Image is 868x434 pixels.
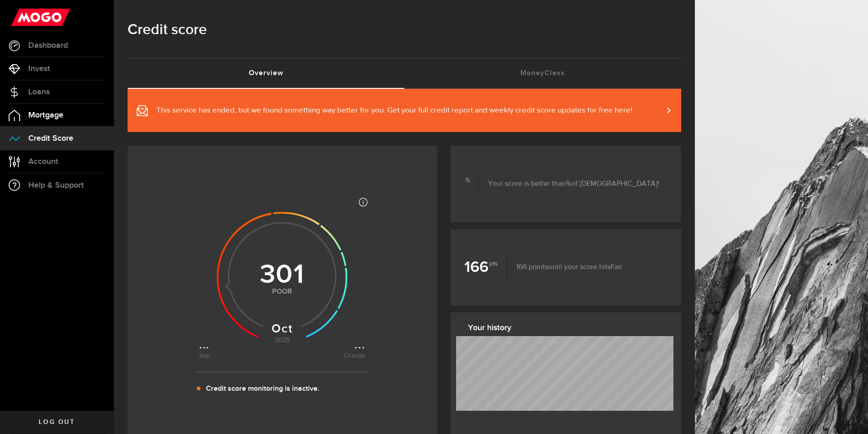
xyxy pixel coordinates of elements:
a: This service has ended, but we found something way better for you. Get your full credit report an... [128,89,681,132]
ul: Tabs Navigation [128,58,681,89]
h3: Your history [468,321,670,335]
p: until your score hits [507,262,622,273]
h1: Credit score [128,18,681,42]
a: MoneyClass [405,59,682,88]
span: Dashboard [28,41,68,50]
span: Invest [28,65,50,73]
p: Credit score monitoring is inactive. [206,383,319,394]
button: Open LiveChat chat widget [7,4,35,31]
p: Your score is better than of [DEMOGRAPHIC_DATA]! [479,179,659,189]
a: Overview [128,59,405,88]
span: Fair [611,264,622,271]
span: Help & Support [28,181,84,189]
span: This service has ended, but we found something way better for you. Get your full credit report an... [156,105,632,116]
span: Loans [28,88,50,96]
span: Account [28,158,58,166]
span: 166 points [516,264,548,271]
b: 166 [464,255,507,280]
span: Log out [39,419,75,425]
span: Credit Score [28,134,73,143]
span: Mortgage [28,111,63,119]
